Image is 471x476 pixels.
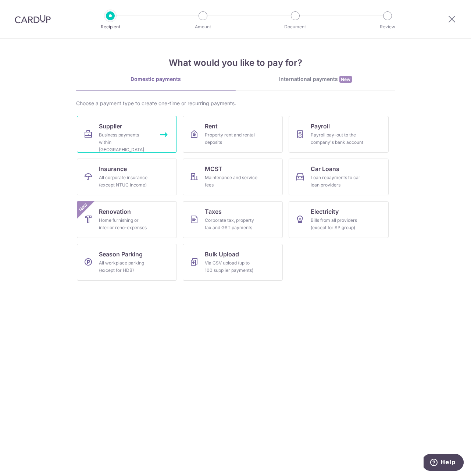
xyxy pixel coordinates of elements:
[289,159,389,195] a: Car LoansLoan repayments to car loan providers
[311,174,364,189] div: Loan repayments to car loan providers
[360,23,415,31] p: Review
[99,122,122,131] span: Supplier
[183,159,283,195] a: MCSTMaintenance and service fees
[205,164,222,173] span: MCST
[77,116,177,153] a: SupplierBusiness payments within [GEOGRAPHIC_DATA]
[77,201,89,213] span: New
[311,207,339,216] span: Electricity
[99,259,152,274] div: All workplace parking (except for HDB)
[99,250,143,259] span: Season Parking
[99,164,127,173] span: Insurance
[183,244,283,281] a: Bulk UploadVia CSV upload (up to 100 supplier payments)
[99,131,152,153] div: Business payments within [GEOGRAPHIC_DATA]
[268,23,322,31] p: Document
[311,131,364,146] div: Payroll pay-out to the company's bank account
[205,259,258,274] div: Via CSV upload (up to 100 supplier payments)
[183,201,283,238] a: TaxesCorporate tax, property tax and GST payments
[99,174,152,189] div: All corporate insurance (except NTUC Income)
[83,23,138,31] p: Recipient
[77,201,177,238] a: RenovationHome furnishing or interior reno-expensesNew
[205,250,239,259] span: Bulk Upload
[205,122,218,131] span: Rent
[339,76,352,83] span: New
[17,5,32,12] span: Help
[99,217,152,231] div: Home furnishing or interior reno-expenses
[311,122,330,131] span: Payroll
[205,131,258,146] div: Property rent and rental deposits
[236,75,395,83] div: International payments
[289,201,389,238] a: ElectricityBills from all providers (except for SP group)
[77,159,177,195] a: InsuranceAll corporate insurance (except NTUC Income)
[183,116,283,153] a: RentProperty rent and rental deposits
[289,116,389,153] a: PayrollPayroll pay-out to the company's bank account
[76,75,236,83] div: Domestic payments
[424,454,464,472] iframe: Opens a widget where you can find more information
[15,15,51,24] img: CardUp
[76,100,395,107] div: Choose a payment type to create one-time or recurring payments.
[205,207,222,216] span: Taxes
[311,217,364,231] div: Bills from all providers (except for SP group)
[99,207,131,216] span: Renovation
[176,23,230,31] p: Amount
[77,244,177,281] a: Season ParkingAll workplace parking (except for HDB)
[205,174,258,189] div: Maintenance and service fees
[76,56,395,70] h4: What would you like to pay for?
[205,217,258,231] div: Corporate tax, property tax and GST payments
[311,164,339,173] span: Car Loans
